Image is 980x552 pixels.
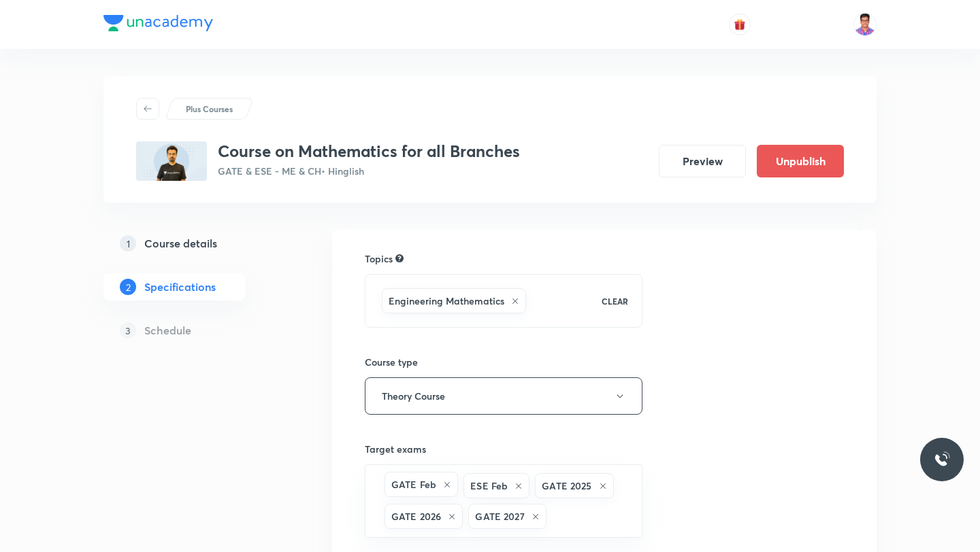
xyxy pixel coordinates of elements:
[470,479,508,493] h6: ESE Feb
[120,235,136,252] p: 1
[389,294,504,308] h6: Engineering Mathematics
[103,15,213,31] img: Company Logo
[144,322,191,339] h5: Schedule
[934,451,950,468] img: ttu
[144,235,217,252] h5: Course details
[602,295,628,307] p: CLEAR
[853,13,877,36] img: Tejas Sharma
[120,279,136,295] p: 2
[542,479,591,493] h6: GATE 2025
[103,15,213,35] a: Company Logo
[395,252,404,264] div: Search for topics
[103,230,289,257] a: 1Course details
[365,252,393,266] h6: Topics
[144,279,216,295] h5: Specifications
[136,141,207,181] img: E2F57745-762C-4947-B4DA-A483912F9E9C_plus.png
[475,509,524,523] h6: GATE 2027
[365,442,642,456] h6: Target exams
[757,145,844,177] button: Unpublish
[734,18,746,31] img: avatar
[120,322,136,339] p: 3
[634,500,637,502] button: Open
[659,145,746,177] button: Preview
[729,14,751,35] button: avatar
[391,509,441,523] h6: GATE 2026
[365,355,642,369] h6: Course type
[218,141,520,161] h3: Course on Mathematics for all Branches
[391,477,436,491] h6: GATE Feb
[218,164,520,178] p: GATE & ESE - ME & CH • Hinglish
[365,377,642,415] button: Theory Course
[186,103,233,115] p: Plus Courses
